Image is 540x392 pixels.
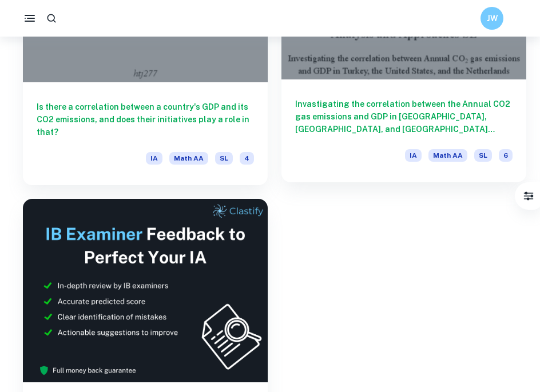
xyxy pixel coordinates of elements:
span: Math AA [428,149,467,162]
span: Math AA [169,152,208,165]
h6: JW [486,12,499,25]
h6: Is there a correlation between a country's GDP and its CO2 emissions, and does their initiatives ... [37,101,254,138]
span: 6 [499,149,513,162]
span: SL [215,152,233,165]
button: Filter [517,185,540,207]
h6: Invastigating the correlation between the Annual CO2 gas emissions and GDP in [GEOGRAPHIC_DATA], ... [295,98,513,135]
span: SL [474,149,492,162]
span: IA [405,149,422,162]
span: 4 [240,152,254,165]
button: JW [481,7,503,30]
span: IA [146,152,162,165]
img: Thumbnail [23,199,268,382]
